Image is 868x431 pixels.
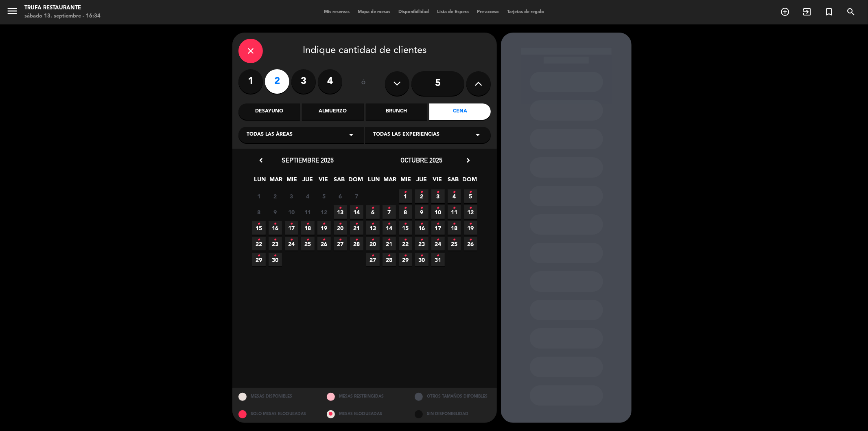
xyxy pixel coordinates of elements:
span: 9 [415,205,429,219]
span: JUE [415,175,429,188]
span: 21 [383,237,396,251]
i: • [339,202,342,215]
span: 10 [431,205,445,219]
span: 14 [350,205,363,219]
span: 11 [301,205,315,219]
i: • [469,233,472,246]
i: • [453,233,456,246]
span: 4 [448,189,461,203]
span: 21 [350,221,363,235]
span: 10 [285,205,298,219]
i: • [404,202,407,215]
span: DOM [349,175,362,188]
span: Tarjetas de regalo [503,10,548,14]
i: • [453,202,456,215]
span: 13 [334,205,347,219]
span: MAR [383,175,397,188]
span: 25 [448,237,461,251]
div: MESAS BLOQUEADAS [321,405,409,423]
i: chevron_left [257,156,265,165]
i: • [469,202,472,215]
span: DOM [463,175,476,188]
span: 15 [399,221,412,235]
i: • [372,202,374,215]
div: MESAS DISPONIBLES [232,388,321,405]
div: sábado 13. septiembre - 16:34 [24,12,101,20]
span: 24 [285,237,298,251]
i: • [469,186,472,199]
i: • [274,218,277,231]
span: 13 [366,221,380,235]
i: • [258,249,260,262]
span: 30 [415,253,429,266]
span: 3 [285,189,298,203]
i: • [404,249,407,262]
i: • [404,186,407,199]
span: 15 [252,221,266,235]
span: SAB [447,175,460,188]
div: Indique cantidad de clientes [238,39,491,63]
span: 29 [399,253,412,266]
i: • [437,233,439,246]
i: • [453,218,456,231]
label: 3 [291,69,316,94]
i: • [469,218,472,231]
i: • [372,249,374,262]
span: 19 [464,221,477,235]
i: • [339,233,342,246]
div: ó [350,69,377,98]
span: 16 [269,221,282,235]
i: • [306,233,309,246]
span: 25 [301,237,315,251]
div: Cena [429,103,491,120]
i: • [258,233,260,246]
span: octubre 2025 [401,156,443,164]
i: • [290,218,293,231]
label: 4 [318,69,342,94]
i: exit_to_app [802,7,812,17]
i: • [388,202,391,215]
div: SOLO MESAS BLOQUEADAS [232,405,321,423]
i: • [258,218,260,231]
span: MAR [269,175,283,188]
div: OTROS TAMAÑOS DIPONIBLES [409,388,497,405]
span: 1 [252,189,266,203]
i: • [404,233,407,246]
span: 12 [464,205,477,219]
span: 3 [431,189,445,203]
span: 23 [415,237,429,251]
span: 12 [317,205,331,219]
span: 2 [415,189,429,203]
span: Lista de Espera [433,10,473,14]
span: 31 [431,253,445,266]
span: 6 [334,189,347,203]
i: • [274,249,277,262]
i: • [372,233,374,246]
span: 8 [252,205,266,219]
span: 6 [366,205,380,219]
i: • [323,218,326,231]
i: • [437,218,439,231]
span: Todas las experiencias [373,131,439,139]
span: 27 [334,237,347,251]
i: turned_in_not [824,7,834,17]
div: SIN DISPONIBILIDAD [409,405,497,423]
span: 22 [399,237,412,251]
span: 7 [350,189,363,203]
span: 5 [317,189,331,203]
span: Mapa de mesas [354,10,394,14]
i: close [246,46,256,56]
i: • [388,249,391,262]
span: 28 [383,253,396,266]
i: • [420,218,423,231]
span: 1 [399,189,412,203]
span: 2 [269,189,282,203]
i: • [420,202,423,215]
span: 16 [415,221,429,235]
i: • [339,218,342,231]
span: 17 [431,221,445,235]
span: 5 [464,189,477,203]
span: SAB [333,175,346,188]
span: MIE [399,175,413,188]
span: 20 [366,237,380,251]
